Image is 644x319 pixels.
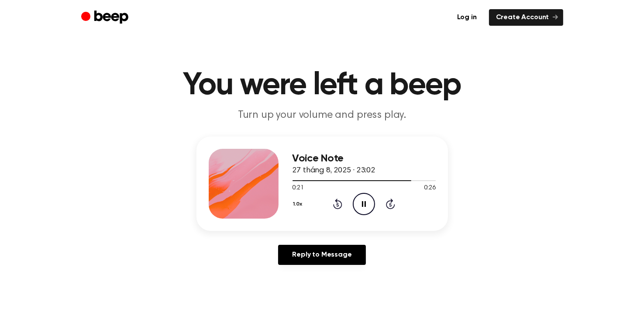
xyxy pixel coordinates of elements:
[450,9,484,26] a: Log in
[424,184,435,193] span: 0:26
[293,167,375,175] span: 27 tháng 8, 2025 · 23:02
[293,153,436,165] h3: Voice Note
[278,245,365,265] a: Reply to Message
[99,70,546,101] h1: You were left a beep
[293,197,306,212] button: 1.0x
[489,9,563,26] a: Create Account
[155,108,490,123] p: Turn up your volume and press play.
[81,9,131,26] a: Beep
[293,184,304,193] span: 0:21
